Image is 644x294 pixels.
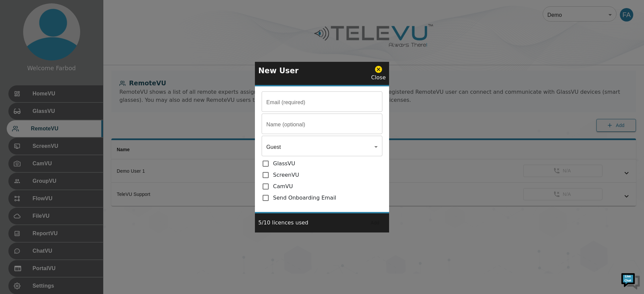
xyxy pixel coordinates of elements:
[273,171,299,179] p: ScreenVU
[39,85,93,153] span: We're online!
[262,137,382,156] div: Guest
[258,219,308,227] div: 5 / 10 licences used
[258,65,299,76] p: New User
[110,3,126,19] div: Minimize live chat window
[371,65,386,82] div: Close
[35,35,113,44] div: Chat with us now
[3,183,128,207] textarea: Type your message and hit 'Enter'
[621,270,641,291] img: Chat Widget
[273,182,293,191] p: CamVU
[273,194,336,202] p: Send Onboarding Email
[273,160,295,168] p: GlassVU
[11,31,28,48] img: d_736959983_company_1615157101543_736959983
